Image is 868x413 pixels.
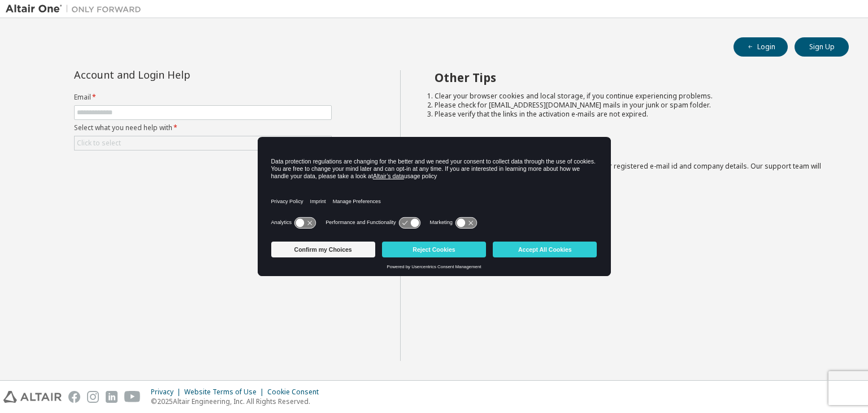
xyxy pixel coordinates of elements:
button: Sign Up [795,37,849,57]
img: Altair One [6,3,147,15]
img: facebook.svg [68,391,80,403]
p: © 2025 Altair Engineering, Inc. All Rights Reserved. [151,397,325,406]
button: Login [734,37,788,57]
span: with a brief description of the problem, your registered e-mail id and company details. Our suppo... [435,161,821,180]
img: linkedin.svg [106,391,118,403]
div: Privacy [151,388,184,397]
div: Click to select [77,139,121,148]
li: Please check for [EMAIL_ADDRESS][DOMAIN_NAME] mails in your junk or spam folder. [435,101,829,110]
h2: Other Tips [435,70,829,85]
img: youtube.svg [124,391,141,403]
div: Account and Login Help [74,70,280,79]
label: Select what you need help with [74,123,332,132]
div: Website Terms of Use [184,388,267,397]
img: altair_logo.svg [3,391,62,403]
div: Cookie Consent [267,388,325,397]
h2: Not sure how to login? [435,140,829,155]
li: Please verify that the links in the activation e-mails are not expired. [435,110,829,119]
label: Email [74,93,332,102]
img: instagram.svg [87,391,99,403]
li: Clear your browser cookies and local storage, if you continue experiencing problems. [435,92,829,101]
div: Click to select [75,136,331,150]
